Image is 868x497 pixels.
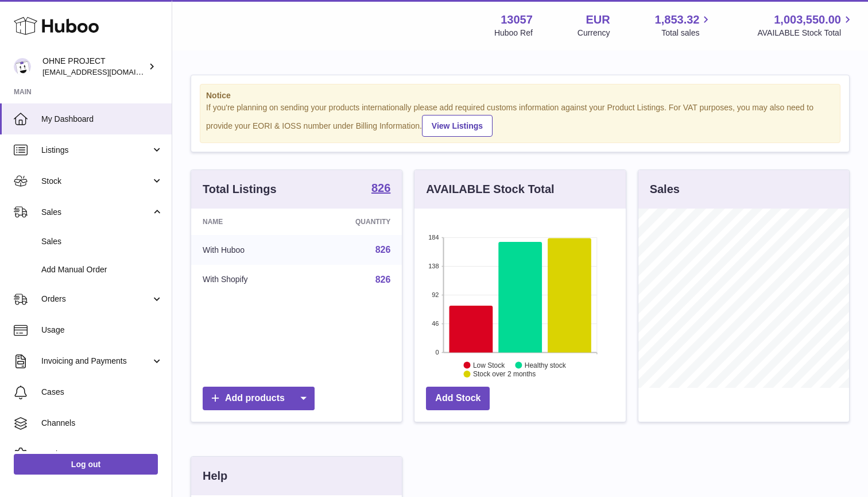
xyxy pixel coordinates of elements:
[422,115,493,137] a: View Listings
[14,454,158,475] a: Log out
[41,387,163,398] span: Cases
[41,114,163,125] span: My Dashboard
[191,235,305,265] td: With Huboo
[41,418,163,429] span: Channels
[41,294,151,305] span: Orders
[375,275,391,284] a: 826
[774,12,841,28] span: 1,003,550.00
[41,449,163,460] span: Settings
[42,67,169,76] span: [EMAIL_ADDRESS][DOMAIN_NAME]
[525,361,567,369] text: Healthy stock
[42,56,146,78] div: OHNE PROJECT
[428,234,439,241] text: 184
[426,182,554,197] h3: AVAILABLE Stock Total
[655,12,700,28] span: 1,853.32
[650,182,680,197] h3: Sales
[371,182,390,194] strong: 826
[203,387,315,410] a: Add products
[757,12,854,38] a: 1,003,550.00 AVAILABLE Stock Total
[501,12,533,28] strong: 13057
[655,12,713,38] a: 1,853.32 Total sales
[436,349,439,356] text: 0
[578,28,610,38] div: Currency
[586,12,610,28] strong: EUR
[432,320,439,327] text: 46
[41,145,151,156] span: Listings
[14,58,31,75] img: support@ohneproject.com
[41,325,163,336] span: Usage
[371,182,390,196] a: 826
[473,361,505,369] text: Low Stock
[206,90,834,101] strong: Notice
[428,263,439,269] text: 138
[41,356,151,367] span: Invoicing and Payments
[191,265,305,295] td: With Shopify
[494,28,533,38] div: Huboo Ref
[206,102,834,137] div: If you're planning on sending your products internationally please add required customs informati...
[203,182,277,197] h3: Total Listings
[191,209,305,235] th: Name
[41,264,163,275] span: Add Manual Order
[432,291,439,298] text: 92
[41,207,151,218] span: Sales
[305,209,402,235] th: Quantity
[757,28,854,38] span: AVAILABLE Stock Total
[473,370,536,378] text: Stock over 2 months
[41,236,163,247] span: Sales
[203,468,227,484] h3: Help
[661,28,712,38] span: Total sales
[41,176,151,187] span: Stock
[375,245,391,255] a: 826
[426,387,490,410] a: Add Stock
